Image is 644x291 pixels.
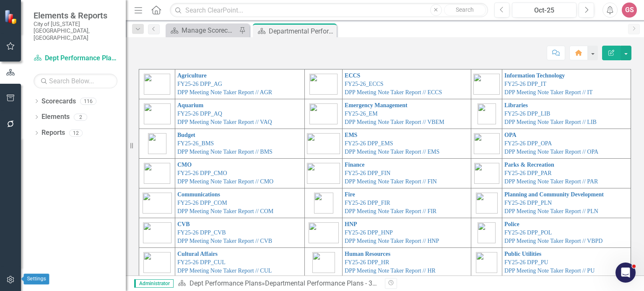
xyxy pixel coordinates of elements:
img: Office%20of%20Performance%20&%20Accountability.png [474,133,500,154]
img: Fire.png [314,193,333,214]
a: FY25-26 DPP_OPA [504,140,552,147]
img: Public%20Utilities.png [476,252,497,273]
a: OPA [504,132,517,138]
a: Libraries [504,102,528,108]
a: DPP Meeting Note Taker Report // VBEM [345,119,444,125]
img: Emergency%20Communications%20&%20Citizen%20Services.png [309,74,338,95]
a: FY25-26 DPP_FIN [345,170,390,176]
a: Police [504,221,519,227]
img: Convention%20&%20Visitors%20Bureau.png [143,222,171,243]
input: Search ClearPoint... [170,3,488,18]
a: DPP Meeting Note Taker Report // VAQ [177,119,272,125]
a: FY25-26 DPP_HR [345,259,389,265]
input: Search Below... [34,74,117,88]
a: FY25-26 DPP_FIR [345,200,390,206]
img: Libraries.png [478,103,496,124]
a: DPP Meeting Note Taker Report // HR [345,268,436,274]
a: ECCS [345,72,360,79]
a: HNP [345,221,357,227]
img: Planning%20&%20Community%20Development.png [476,193,498,214]
a: FY25-26 DPP_LIB [504,111,550,117]
a: DPP Meeting Note Taker Report // CVB [177,238,272,244]
a: DPP Meeting Note Taker Report // AGR [177,89,272,95]
img: Housing%20&%20Neighborhood%20Preservation.png [309,222,339,243]
a: DPP Meeting Note Taker Report // IT [504,89,593,95]
a: Reports [42,128,65,138]
img: Police.png [478,222,496,243]
a: FY25-26 DPP_CMO [177,170,227,176]
img: Aquarium.png [144,103,171,124]
a: Elements [42,112,70,122]
a: Finance [345,162,364,168]
a: EMS [345,132,357,138]
div: 12 [69,129,83,136]
a: Budget [177,132,195,138]
a: FY25-26 DPP_AQ [177,111,222,117]
small: City of [US_STATE][GEOGRAPHIC_DATA], [GEOGRAPHIC_DATA] [34,21,117,41]
a: FY25-26 DPP_COM [177,200,227,206]
span: Administrator [134,279,174,288]
a: Planning and Community Development [504,191,604,198]
a: Scorecards [42,97,76,106]
div: 2 [74,113,87,121]
img: Communications.png [143,193,172,214]
div: Departmental Performance Plans - 3 Columns [269,26,335,36]
a: Dept Performance Plans [34,54,117,63]
img: Agriculture.png [144,74,170,95]
a: DPP Meeting Note Taker Report // FIR [345,208,436,214]
a: FY25-26 DPP_PU [504,259,548,265]
img: ClearPoint Strategy [4,10,19,24]
span: Search [456,6,474,13]
span: Elements & Reports [34,10,117,21]
a: Emergency Management [345,102,408,108]
a: Human Resources [345,251,390,257]
a: FY25-26 DPP_CUL [177,259,226,265]
a: FY25-26 DPP_PAR [504,170,552,176]
a: FY25-26 DPP_HNP [345,229,393,236]
a: Communications [177,191,220,198]
button: Oct-25 [512,3,576,18]
a: DPP Meeting Note Taker Report // LIB [504,119,597,125]
a: FY25-26 DPP_POL [504,229,552,236]
div: Departmental Performance Plans - 3 Columns [265,279,400,287]
img: Budget.png [148,133,166,154]
a: FY25-26 DPP_IT [504,81,546,87]
div: 116 [80,98,96,105]
iframe: Intercom live chat [615,263,636,283]
a: Cultural Affairs [177,251,218,257]
a: DPP Meeting Note Taker Report // PU [504,268,595,274]
a: DPP Meeting Note Taker Report // CMO [177,178,273,185]
a: DPP Meeting Note Taker Report // FIN [345,178,437,185]
img: Emergency%20Medical%20Services.png [307,133,340,154]
a: DPP Meeting Note Taker Report // CUL [177,268,272,274]
a: DPP Meeting Note Taker Report // PLN [504,208,598,214]
img: Cultural%20Affairs.png [143,252,171,273]
a: Manage Scorecards [168,25,237,36]
a: Aquarium [177,102,203,108]
img: Finance.png [307,163,340,184]
a: DPP Meeting Note Taker Report // BMS [177,149,273,155]
a: CMO [177,162,192,168]
div: Manage Scorecards [182,25,237,36]
a: DPP Meeting Note Taker Report // PAR [504,178,598,185]
a: DPP Meeting Note Taker Report // HNP [345,238,439,244]
img: IT%20Logo.png [473,74,500,95]
a: Information Technology [504,72,565,79]
a: Public Utilities [504,251,541,257]
div: Oct-25 [515,5,574,15]
a: FY25-26_ECCS [345,81,384,87]
a: FY25-26 DPP_EMS [345,140,393,147]
a: CVB [177,221,190,227]
img: City%20Manager's%20Office.png [144,163,170,184]
a: Dept Performance Plans [190,279,262,287]
a: DPP Meeting Note Taker Report // ECCS [345,89,442,95]
button: Search [444,4,486,16]
img: Human%20Resources.png [312,252,335,273]
a: FY25-26 DPP_CVB [177,229,226,236]
button: GS [622,3,637,18]
a: FY25-26_EM [345,111,378,117]
a: Parks & Recreation [504,162,554,168]
a: DPP Meeting Note Taker Report // EMS [345,149,439,155]
a: Agriculture [177,72,207,79]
